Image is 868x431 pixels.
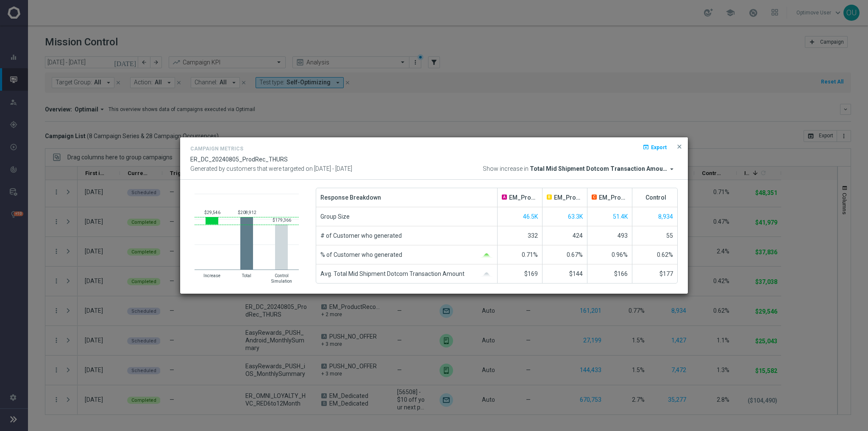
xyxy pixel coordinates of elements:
[480,253,493,258] img: gaussianGreen.svg
[554,194,583,201] span: EM_ProductRecommendation2
[651,145,667,150] span: Export
[320,188,381,207] span: Response Breakdown
[547,195,552,200] span: B
[190,146,243,152] h4: Campaign Metrics
[273,217,291,222] text: $179,366
[613,213,628,220] span: Show unique customers
[659,270,673,277] span: $177
[320,245,402,264] span: % of Customer who generated
[567,251,583,258] span: 0.67%
[320,264,465,283] span: Avg. Total Mid Shipment Dotcom Transaction Amount
[618,232,628,239] span: 493
[676,143,683,150] span: close
[271,273,292,284] text: Control Simulation
[242,273,251,278] text: Total
[645,194,666,201] span: Control
[573,232,583,239] span: 424
[599,194,628,201] span: EM_ProductRecommendation3
[528,232,538,239] span: 332
[320,207,350,226] span: Group Size
[666,232,673,239] span: 55
[204,210,220,215] text: $29,546
[614,270,628,277] span: $166
[320,226,402,245] span: # of Customer who generated
[568,213,583,220] span: Show unique customers
[522,251,538,258] span: 0.71%
[190,165,313,172] span: Generated by customers that were targeted on
[643,144,649,150] i: open_in_browser
[523,213,538,220] span: Show unique customers
[480,273,493,277] img: gaussianGrey.svg
[190,156,288,163] span: ER_DC_20240805_ProdRec_THURS
[569,270,583,277] span: $144
[657,251,673,258] span: 0.62%
[530,165,668,173] span: Total Mid Shipment Dotcom Transaction Amount
[612,251,628,258] span: 0.96%
[524,270,538,277] span: $169
[314,165,352,172] span: [DATE] - [DATE]
[658,213,673,220] span: Show unique customers
[509,194,538,201] span: EM_ProductRecommendation
[530,165,678,173] button: Total Mid Shipment Dotcom Transaction Amount arrow_drop_down
[668,165,676,173] i: arrow_drop_down
[238,210,256,215] text: $208,912
[592,195,597,200] span: C
[483,165,529,173] span: Show increase in
[642,142,668,152] button: open_in_browser Export
[502,195,507,200] span: A
[203,273,220,278] text: Increase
